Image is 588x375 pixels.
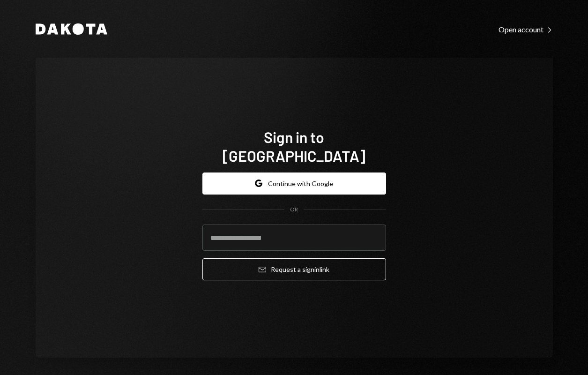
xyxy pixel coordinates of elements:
[202,127,386,165] h1: Sign in to [GEOGRAPHIC_DATA]
[202,172,386,195] button: Continue with Google
[202,258,386,280] button: Request a signinlink
[499,25,553,34] div: Open account
[290,206,298,214] div: OR
[499,24,553,34] a: Open account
